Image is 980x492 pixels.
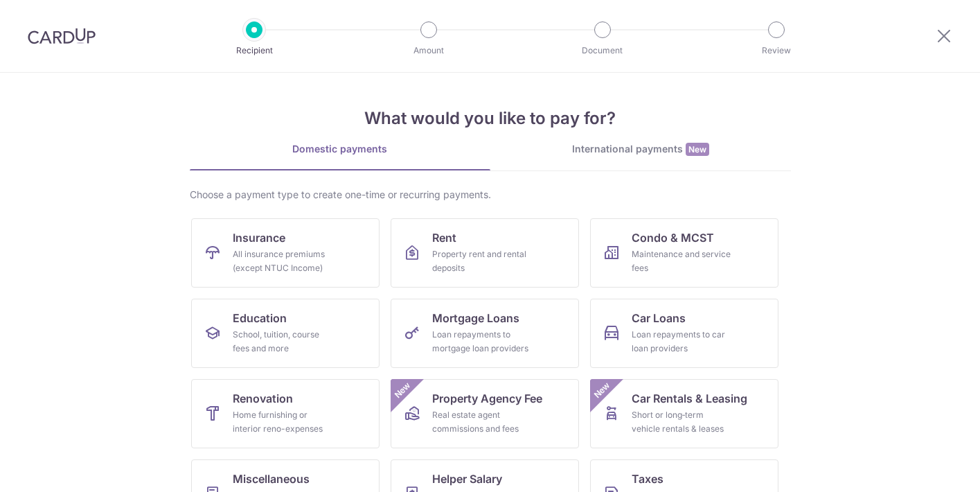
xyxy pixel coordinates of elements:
[233,471,310,487] span: Miscellaneous
[590,379,778,448] a: Car Rentals & LeasingShort or long‑term vehicle rentals & leasesNew
[432,408,532,436] div: Real estate agent commissions and fees
[190,188,791,202] div: Choose a payment type to create one-time or recurring payments.
[551,44,654,58] p: Document
[632,471,663,487] span: Taxes
[191,299,380,368] a: EducationSchool, tuition, course fees and more
[190,142,490,156] div: Domestic payments
[632,328,731,355] div: Loan repayments to car loan providers
[391,218,579,288] a: RentProperty rent and rental deposits
[191,379,380,448] a: RenovationHome furnishing or interior reno-expenses
[432,247,532,275] div: Property rent and rental deposits
[432,310,519,326] span: Mortgage Loans
[233,229,285,246] span: Insurance
[590,218,778,288] a: Condo & MCSTMaintenance and service fees
[490,142,791,157] div: International payments
[203,44,305,58] p: Recipient
[391,379,579,448] a: Property Agency FeeReal estate agent commissions and feesNew
[233,247,332,275] div: All insurance premiums (except NTUC Income)
[590,299,778,368] a: Car LoansLoan repayments to car loan providers
[233,328,332,355] div: School, tuition, course fees and more
[632,390,747,407] span: Car Rentals & Leasing
[28,28,96,44] img: CardUp
[190,106,791,131] h4: What would you like to pay for?
[432,471,502,487] span: Helper Salary
[686,143,709,156] span: New
[391,379,413,402] span: New
[432,229,456,246] span: Rent
[432,390,542,407] span: Property Agency Fee
[233,310,287,326] span: Education
[377,44,480,58] p: Amount
[632,229,714,246] span: Condo & MCST
[632,247,731,275] div: Maintenance and service fees
[233,390,293,407] span: Renovation
[590,379,613,402] span: New
[725,44,828,58] p: Review
[632,310,686,326] span: Car Loans
[632,408,731,436] div: Short or long‑term vehicle rentals & leases
[432,328,532,355] div: Loan repayments to mortgage loan providers
[191,218,380,288] a: InsuranceAll insurance premiums (except NTUC Income)
[233,408,332,436] div: Home furnishing or interior reno-expenses
[391,299,579,368] a: Mortgage LoansLoan repayments to mortgage loan providers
